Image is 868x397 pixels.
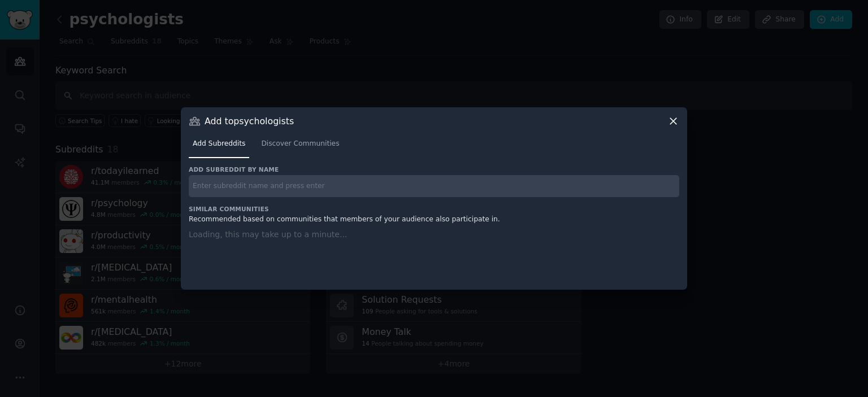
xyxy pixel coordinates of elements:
[189,175,679,197] input: Enter subreddit name and press enter
[205,115,294,127] h3: Add to psychologists
[261,139,339,149] span: Discover Communities
[193,139,245,149] span: Add Subreddits
[189,229,679,276] div: Loading, this may take up to a minute...
[257,135,343,158] a: Discover Communities
[189,165,679,173] h3: Add subreddit by name
[189,205,679,213] h3: Similar Communities
[189,135,249,158] a: Add Subreddits
[189,215,679,225] div: Recommended based on communities that members of your audience also participate in.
